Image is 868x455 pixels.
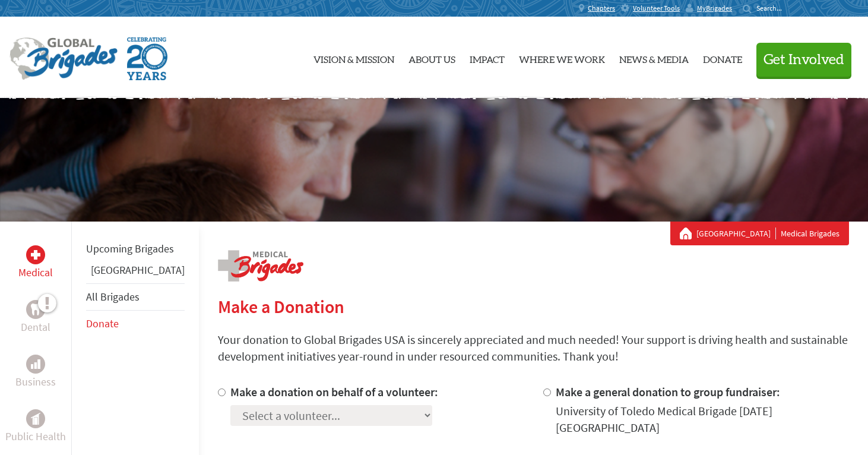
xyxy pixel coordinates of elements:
li: Upcoming Brigades [86,236,185,262]
span: Get Involved [764,53,844,67]
img: logo-medical.png [218,250,303,282]
button: Get Involved [756,43,851,77]
img: Medical [31,250,40,260]
label: Make a general donation to group fundraiser: [556,384,780,399]
p: Dental [21,319,50,336]
a: About Us [408,27,455,89]
a: [GEOGRAPHIC_DATA] [91,263,185,277]
div: Dental [26,300,45,319]
span: Chapters [588,4,615,13]
img: Business [31,359,40,369]
img: Public Health [31,413,40,425]
li: Guatemala [86,262,185,283]
div: Medical [26,245,45,264]
img: Global Brigades Logo [9,37,118,80]
img: Global Brigades Celebrating 20 Years [127,37,167,80]
a: Impact [470,27,505,89]
a: Where We Work [519,27,605,89]
p: Public Health [5,428,66,445]
div: Public Health [26,409,45,428]
div: Business [26,355,45,374]
span: MyBrigades [697,4,732,13]
a: Donate [86,317,119,330]
li: Donate [86,311,185,337]
a: Public HealthPublic Health [5,409,66,445]
div: Medical Brigades [680,227,840,239]
h2: Make a Donation [218,296,849,317]
a: News & Media [619,27,689,89]
p: Business [15,374,56,390]
a: MedicalMedical [18,245,53,281]
input: Search... [756,4,790,12]
img: Dental [31,304,40,315]
p: Medical [18,264,53,281]
a: Vision & Mission [313,27,394,89]
a: All Brigades [86,290,140,304]
div: University of Toledo Medical Brigade [DATE] [GEOGRAPHIC_DATA] [556,403,850,436]
a: Donate [703,27,742,89]
label: Make a donation on behalf of a volunteer: [230,384,438,399]
a: Upcoming Brigades [86,242,174,255]
li: All Brigades [86,283,185,311]
span: Volunteer Tools [633,4,680,13]
a: [GEOGRAPHIC_DATA] [696,227,776,239]
p: Your donation to Global Brigades USA is sincerely appreciated and much needed! Your support is dr... [218,331,849,365]
a: BusinessBusiness [15,355,56,390]
a: DentalDental [21,300,50,336]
